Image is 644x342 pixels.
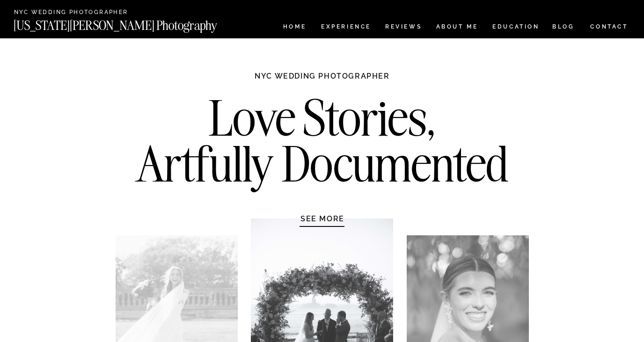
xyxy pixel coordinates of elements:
[278,214,367,223] a: SEE MORE
[281,24,308,32] a: HOME
[552,24,575,32] a: BLOG
[234,71,410,90] h1: NYC WEDDING PHOTOGRAPHER
[14,9,155,16] a: NYC Wedding Photographer
[14,19,249,27] a: [US_STATE][PERSON_NAME] Photography
[590,22,629,32] a: CONTACT
[491,24,541,32] a: EDUCATION
[126,95,519,193] h2: Love Stories, Artfully Documented
[321,24,370,32] a: Experience
[385,24,420,32] a: REVIEWS
[436,24,478,32] a: ABOUT ME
